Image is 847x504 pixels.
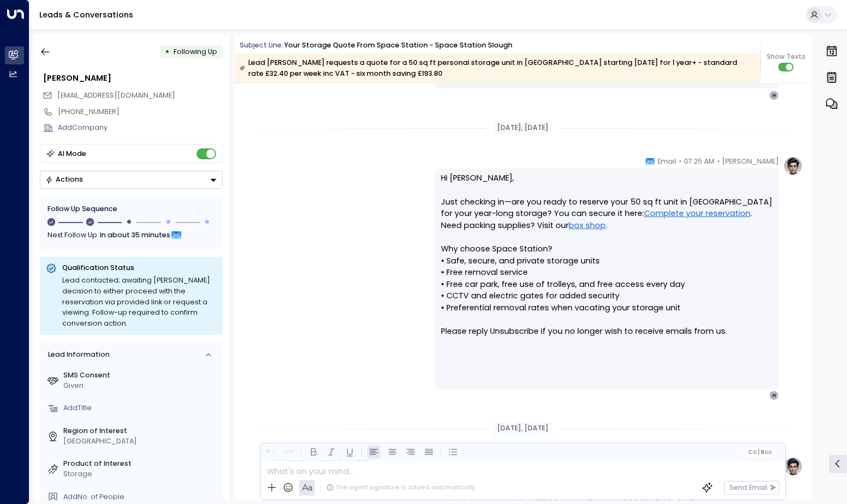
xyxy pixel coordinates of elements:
label: Region of Interest [63,426,219,436]
span: [PERSON_NAME] [722,156,779,167]
a: Complete your reservation [644,208,750,220]
button: Cc|Bcc [744,447,776,457]
div: Follow Up Sequence [48,205,215,215]
span: Following Up [174,47,217,56]
label: Product of Interest [63,459,219,469]
div: Given [63,381,219,391]
span: hopemasola@yahoo.co.uk [57,91,175,101]
div: [GEOGRAPHIC_DATA] [63,436,219,447]
div: Lead contacted; awaiting [PERSON_NAME] decision to either proceed with the reservation via provid... [62,275,217,329]
a: Leads & Conversations [39,9,133,20]
div: Storage [63,469,219,479]
span: Cc Bcc [748,449,772,455]
span: 07:25 AM [684,156,714,167]
span: In about 35 minutes [100,229,171,241]
div: Your storage quote from Space Station - Space Station Slough [284,40,512,51]
div: AddNo. of People [63,492,219,502]
button: Redo [282,446,296,459]
div: Next Follow Up: [48,229,215,241]
div: Button group with a nested menu [40,171,223,189]
div: [PERSON_NAME] [43,73,223,85]
img: profile-logo.png [783,457,803,476]
span: | [758,449,760,455]
button: Actions [40,171,223,189]
div: AI Mode [58,148,86,159]
div: The agent signature is added automatically [326,483,475,492]
p: Hi [PERSON_NAME], Just checking in—are you ready to reserve your 50 sq ft unit in [GEOGRAPHIC_DAT... [441,172,773,349]
span: Email [658,156,676,167]
div: [DATE], [DATE] [493,121,552,135]
div: Lead [PERSON_NAME] requests a quote for a 50 sq ft personal storage unit in [GEOGRAPHIC_DATA] sta... [240,57,754,79]
div: Actions [45,175,83,184]
div: H [769,391,779,400]
div: • [165,43,170,61]
button: Undo [264,446,277,459]
div: [DATE], [DATE] [493,422,552,436]
div: [PHONE_NUMBER] [58,107,223,117]
label: SMS Consent [63,370,219,381]
span: Show Texts [767,52,806,62]
img: profile-logo.png [783,156,803,176]
span: • [717,156,720,167]
a: box shop [569,220,606,232]
div: AddCompany [58,123,223,133]
p: Qualification Status [62,263,217,273]
div: H [769,91,779,100]
div: Lead Information [44,350,109,360]
span: • [679,156,682,167]
span: [EMAIL_ADDRESS][DOMAIN_NAME] [57,91,175,100]
span: Subject Line: [240,40,283,50]
div: AddTitle [63,403,219,413]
